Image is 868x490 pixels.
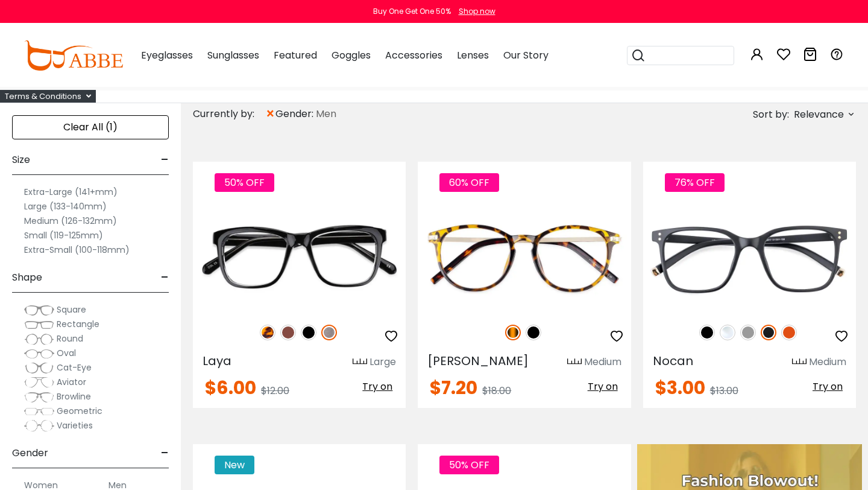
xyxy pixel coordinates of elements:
label: Small (119-125mm) [24,228,103,243]
span: - [161,145,169,174]
img: Black [301,325,316,340]
span: Sunglasses [207,48,259,62]
span: Aviator [57,376,86,388]
span: 60% OFF [439,173,499,192]
span: Cat-Eye [57,361,92,374]
span: Eyeglasses [141,48,193,62]
div: Large [370,355,396,369]
img: Geometric.png [24,406,54,418]
span: [PERSON_NAME] [427,352,529,369]
img: Cat-Eye.png [24,362,54,374]
button: Try on [584,379,621,395]
img: Brown [280,325,296,340]
div: Medium [809,355,846,369]
span: Round [57,332,83,345]
label: Extra-Large (141+mm) [24,185,118,199]
button: Try on [809,379,846,395]
img: size ruler [567,358,582,367]
img: abbeglasses.com [24,40,123,71]
div: Buy One Get One 50% [373,6,451,17]
div: Currently by: [193,103,265,125]
label: Extra-Small (100-118mm) [24,243,130,257]
img: Tortoise Callie - Combination ,Universal Bridge Fit [418,205,631,312]
img: Leopard [260,325,275,340]
span: - [161,263,169,292]
span: Sort by: [753,107,789,121]
label: Large (133-140mm) [24,199,107,214]
span: $7.20 [430,375,477,401]
span: Rectangle [57,318,99,330]
img: size ruler [792,358,807,367]
span: $13.00 [710,384,738,398]
span: Gender [12,439,48,468]
img: Aviator.png [24,377,54,389]
span: Relevance [794,104,844,126]
span: Goggles [332,48,371,62]
label: Medium (126-132mm) [24,214,117,228]
span: Size [12,145,30,174]
span: New [215,456,254,474]
img: Gun [321,325,337,340]
span: Square [57,304,86,316]
button: Try on [359,379,396,395]
img: size ruler [353,358,367,367]
div: Medium [584,355,621,369]
span: 50% OFF [215,173,274,192]
a: Shop now [453,6,495,16]
span: Try on [362,380,392,393]
span: Varieties [57,419,93,431]
span: Accessories [385,48,442,62]
span: Geometric [57,405,102,417]
span: $3.00 [655,375,705,401]
span: 50% OFF [439,456,499,474]
span: Featured [274,48,317,62]
span: Browline [57,390,91,402]
span: Our Story [503,48,549,62]
img: Black [526,325,541,340]
span: - [161,439,169,468]
img: Matte-black Nocan - TR ,Universal Bridge Fit [643,205,856,312]
span: × [265,103,275,125]
span: Shape [12,263,42,292]
img: Gun Laya - Plastic ,Universal Bridge Fit [193,205,406,312]
div: Shop now [459,6,495,17]
img: Square.png [24,304,54,316]
img: Matte Black [761,325,776,340]
img: Rectangle.png [24,319,54,331]
span: Nocan [653,352,693,369]
img: Round.png [24,333,54,345]
div: Clear All (1) [12,115,169,139]
span: $12.00 [261,384,289,398]
span: Oval [57,347,76,359]
img: Clear [720,325,735,340]
span: gender: [275,107,316,121]
span: Men [316,107,336,121]
span: $18.00 [482,384,511,398]
img: Black [699,325,715,340]
span: Lenses [457,48,489,62]
img: Orange [781,325,797,340]
img: Varieties.png [24,419,54,432]
span: Try on [588,380,618,393]
span: 76% OFF [665,173,725,192]
img: Tortoise [505,325,521,340]
img: Browline.png [24,391,54,403]
span: Laya [203,352,231,369]
img: Oval.png [24,348,54,360]
span: $6.00 [205,375,256,401]
img: Gray [740,325,756,340]
span: Try on [813,380,843,393]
